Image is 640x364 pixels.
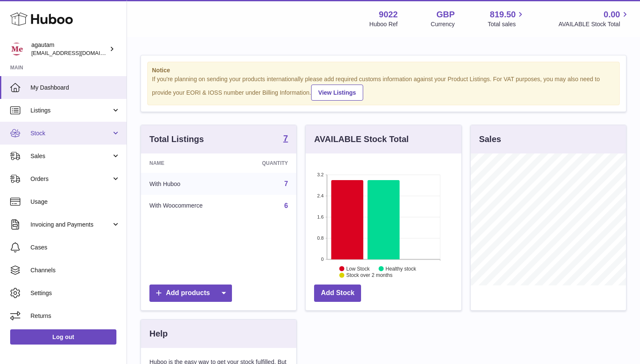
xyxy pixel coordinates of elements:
text: Healthy stock [386,265,417,271]
strong: 7 [283,134,288,142]
span: My Dashboard [30,84,120,92]
span: Returns [30,312,120,320]
h3: Help [149,328,168,339]
a: 0.00 AVAILABLE Stock Total [558,9,630,28]
a: Add Stock [314,285,361,302]
a: 819.50 Total sales [488,9,525,28]
h3: Total Listings [149,134,204,145]
strong: 9022 [379,9,398,20]
span: AVAILABLE Stock Total [558,20,630,28]
span: Stock [30,129,111,137]
span: 819.50 [490,9,516,20]
td: With Huboo [141,173,237,195]
img: info@naturemedical.co.uk [10,43,23,55]
a: 6 [284,202,288,209]
span: 0.00 [604,9,620,20]
span: Invoicing and Payments [30,221,111,229]
text: 0 [321,257,324,262]
text: Low Stock [346,265,370,271]
span: Usage [30,198,120,206]
text: 1.6 [317,214,324,219]
div: If you're planning on sending your products internationally please add required customs informati... [152,75,615,101]
a: Log out [10,329,116,345]
strong: GBP [436,9,455,20]
a: Add products [149,285,232,302]
a: View Listings [311,85,363,101]
text: 0.8 [317,235,324,241]
div: Huboo Ref [370,20,398,28]
span: Total sales [488,20,525,28]
th: Quantity [237,153,296,173]
strong: Notice [152,66,615,74]
td: With Woocommerce [141,195,237,217]
div: agautam [31,41,108,57]
span: Cases [30,244,120,252]
h3: Sales [479,134,501,145]
th: Name [141,153,237,173]
span: [EMAIL_ADDRESS][DOMAIN_NAME] [31,49,124,56]
text: 2.4 [317,193,324,198]
a: 7 [284,180,288,187]
span: Sales [30,152,111,160]
span: Channels [30,266,120,274]
div: Currency [431,20,455,28]
text: Stock over 2 months [346,272,392,278]
a: 7 [283,134,288,144]
h3: AVAILABLE Stock Total [314,134,408,145]
span: Orders [30,175,111,183]
text: 3.2 [317,172,324,177]
span: Settings [30,289,120,297]
span: Listings [30,107,111,115]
